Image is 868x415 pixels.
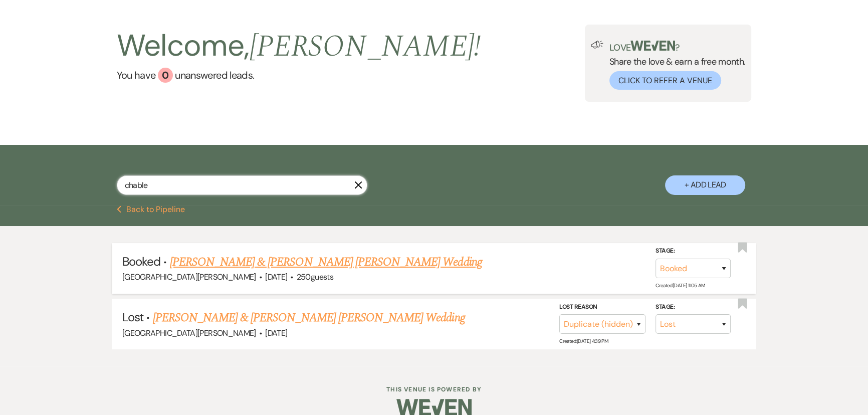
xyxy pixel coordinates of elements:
button: + Add Lead [665,175,745,195]
input: Search by name, event date, email address or phone number [117,175,367,195]
button: Back to Pipeline [117,205,185,214]
label: Lost Reason [559,302,645,313]
img: weven-logo-green.svg [630,41,675,51]
label: Stage: [656,246,731,257]
a: [PERSON_NAME] & [PERSON_NAME] [PERSON_NAME] Wedding [152,309,465,327]
a: You have 0 unanswered leads. [117,68,481,83]
button: Click to Refer a Venue [609,71,721,90]
span: Lost [122,309,143,325]
label: Stage: [656,302,731,313]
span: 250 guests [297,272,333,282]
div: 0 [158,68,173,83]
span: [DATE] [265,272,287,282]
h2: Welcome, [117,25,481,68]
span: [PERSON_NAME] ! [249,24,481,70]
img: loud-speaker-illustration.svg [591,41,603,49]
a: [PERSON_NAME] & [PERSON_NAME] [PERSON_NAME] Wedding [170,253,482,271]
p: Love ? [609,41,746,52]
span: [GEOGRAPHIC_DATA][PERSON_NAME] [122,272,256,282]
span: Booked [122,254,160,269]
div: Share the love & earn a free month. [603,41,746,90]
span: [DATE] [265,328,287,338]
span: Created: [DATE] 11:05 AM [656,282,705,289]
span: [GEOGRAPHIC_DATA][PERSON_NAME] [122,328,256,338]
span: Created: [DATE] 4:39 PM [559,338,608,344]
